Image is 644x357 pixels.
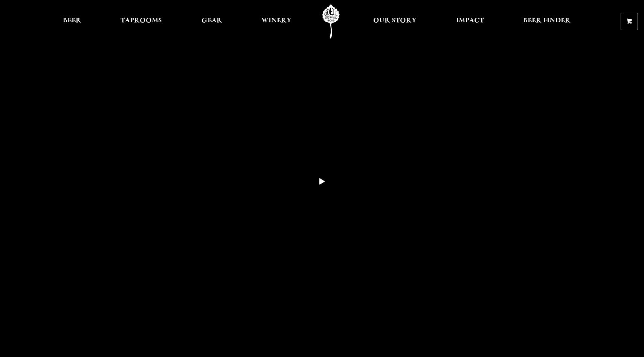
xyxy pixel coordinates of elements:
[201,18,222,24] span: Gear
[121,18,162,24] span: Taprooms
[261,18,291,24] span: Winery
[518,5,575,38] a: Beer Finder
[197,5,227,38] a: Gear
[451,5,489,38] a: Impact
[317,5,345,38] a: Odell Home
[373,18,417,24] span: Our Story
[456,18,484,24] span: Impact
[523,18,571,24] span: Beer Finder
[116,5,167,38] a: Taprooms
[256,5,296,38] a: Winery
[58,5,86,38] a: Beer
[63,18,81,24] span: Beer
[368,5,421,38] a: Our Story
